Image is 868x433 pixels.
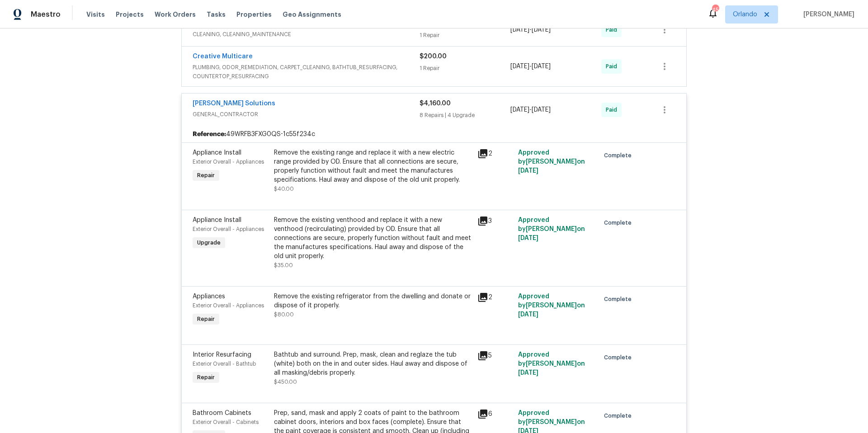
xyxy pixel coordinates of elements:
[274,292,472,310] div: Remove the existing refrigerator from the dwelling and donate or dispose of it properly.
[193,159,264,165] span: Exterior Overall - Appliances
[510,62,551,71] span: -
[193,226,264,232] span: Exterior Overall - Appliances
[518,235,538,241] span: [DATE]
[274,148,472,184] div: Remove the existing range and replace it with a new electric range provided by OD. Ensure that al...
[283,10,341,19] span: Geo Assignments
[116,10,144,19] span: Projects
[274,263,293,268] span: $35.00
[477,216,513,226] div: 3
[712,5,718,14] div: 45
[518,168,538,174] span: [DATE]
[733,10,757,19] span: Orlando
[86,10,105,19] span: Visits
[532,63,551,70] span: [DATE]
[477,350,513,361] div: 5
[532,27,551,33] span: [DATE]
[604,218,635,227] span: Complete
[420,100,451,107] span: $4,160.00
[193,293,225,300] span: Appliances
[31,10,61,19] span: Maestro
[193,419,259,425] span: Exterior Overall - Cabinets
[193,63,420,81] span: PLUMBING, ODOR_REMEDIATION, CARPET_CLEANING, BATHTUB_RESURFACING, COUNTERTOP_RESURFACING
[518,352,585,376] span: Approved by [PERSON_NAME] on
[193,130,226,139] b: Reference:
[207,11,226,18] span: Tasks
[477,148,513,159] div: 2
[274,312,294,317] span: $80.00
[604,411,635,420] span: Complete
[193,30,420,39] span: CLEANING, CLEANING_MAINTENANCE
[606,105,621,114] span: Paid
[518,311,538,318] span: [DATE]
[518,217,585,241] span: Approved by [PERSON_NAME] on
[518,150,585,174] span: Approved by [PERSON_NAME] on
[606,62,621,71] span: Paid
[518,370,538,376] span: [DATE]
[193,352,251,358] span: Interior Resurfacing
[193,110,420,119] span: GENERAL_CONTRACTOR
[606,25,621,34] span: Paid
[193,303,264,308] span: Exterior Overall - Appliances
[274,379,297,385] span: $450.00
[510,105,551,114] span: -
[274,216,472,261] div: Remove the existing venthood and replace it with a new venthood (recirculating) provided by OD. E...
[477,409,513,419] div: 6
[800,10,854,19] span: [PERSON_NAME]
[420,31,510,40] div: 1 Repair
[604,151,635,160] span: Complete
[510,63,529,70] span: [DATE]
[193,53,253,60] a: Creative Multicare
[193,315,218,324] span: Repair
[236,10,272,19] span: Properties
[193,217,241,223] span: Appliance Install
[193,171,218,180] span: Repair
[193,373,218,382] span: Repair
[510,27,529,33] span: [DATE]
[193,238,224,247] span: Upgrade
[532,107,551,113] span: [DATE]
[510,107,529,113] span: [DATE]
[518,293,585,318] span: Approved by [PERSON_NAME] on
[274,350,472,377] div: Bathtub and surround. Prep, mask, clean and reglaze the tub (white) both on the in and outer side...
[420,64,510,73] div: 1 Repair
[604,295,635,304] span: Complete
[477,292,513,303] div: 2
[193,410,251,416] span: Bathroom Cabinets
[420,111,510,120] div: 8 Repairs | 4 Upgrade
[193,150,241,156] span: Appliance Install
[155,10,196,19] span: Work Orders
[604,353,635,362] span: Complete
[274,186,294,192] span: $40.00
[193,100,275,107] a: [PERSON_NAME] Solutions
[182,126,686,142] div: 49WRFB3FXG0QS-1c55f234c
[193,361,256,367] span: Exterior Overall - Bathtub
[510,25,551,34] span: -
[420,53,447,60] span: $200.00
